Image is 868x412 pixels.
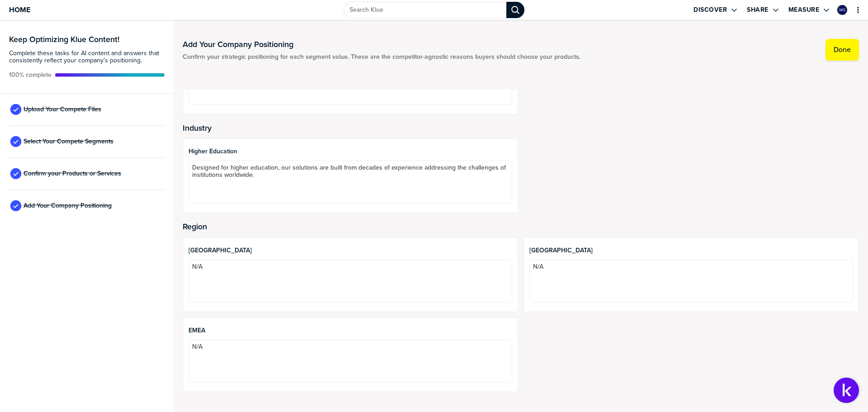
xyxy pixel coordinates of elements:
[183,222,859,231] h2: Region
[9,71,52,79] span: Active
[529,247,853,254] span: [GEOGRAPHIC_DATA]
[189,161,512,204] textarea: Designed for higher education, our solutions are built from decades of experience addressing the ...
[24,202,112,209] span: Add Your Company Positioning
[189,148,512,155] span: Higher Education
[183,39,580,50] h1: Add Your Company Positioning
[9,6,30,14] span: Home
[189,340,512,383] textarea: N/A
[344,2,506,18] input: Search Klue
[693,6,727,14] label: Discover
[183,53,580,61] span: Confirm your strategic positioning for each segment value. These are the competitor-agnostic reas...
[189,247,512,254] span: [GEOGRAPHIC_DATA]
[837,5,847,15] div: Mike Davalos
[189,327,512,334] span: EMEA
[836,4,848,16] a: Edit Profile
[838,6,846,14] img: c183fdfe6840b5d68a16feda0997fdab-sml.png
[189,260,512,303] textarea: N/A
[747,6,769,14] label: Share
[183,123,859,133] h2: Industry
[9,35,165,43] h3: Keep Optimizing Klue Content!
[788,6,820,14] label: Measure
[24,106,101,113] span: Upload Your Compete Files
[529,260,853,303] textarea: N/A
[506,2,524,18] div: Search Klue
[24,170,121,177] span: Confirm your Products or Services
[24,138,113,145] span: Select Your Compete Segments
[9,50,165,64] span: Complete these tasks for AI content and answers that consistently reflect your company’s position...
[834,378,859,403] button: Open Support Center
[834,45,851,54] label: Done
[826,39,859,61] button: Done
